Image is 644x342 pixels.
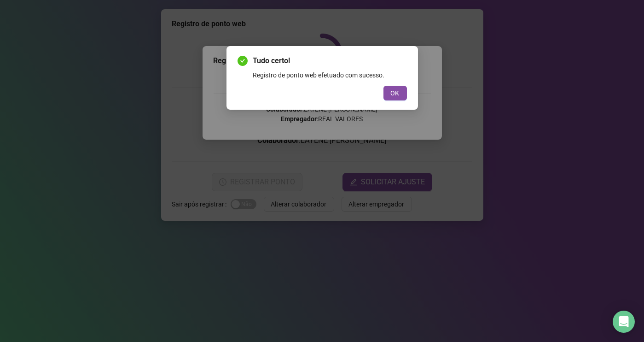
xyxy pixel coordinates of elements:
div: Open Intercom Messenger [613,311,635,333]
span: Tudo certo! [253,55,407,66]
span: OK [391,88,400,98]
button: OK [383,86,407,100]
div: Registro de ponto web efetuado com sucesso. [253,70,407,80]
span: check-circle [238,56,248,66]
